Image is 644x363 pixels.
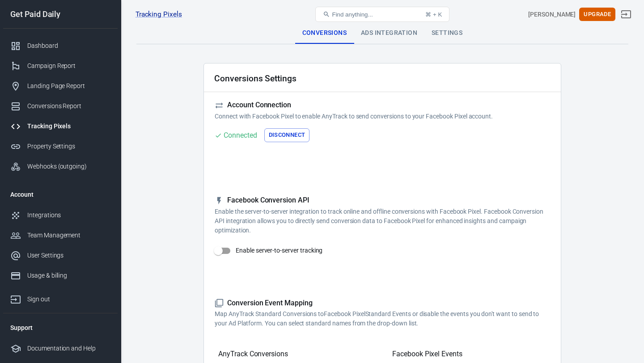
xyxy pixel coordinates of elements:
[3,136,118,156] a: Property Settings
[3,116,118,136] a: Tracking Pixels
[3,317,118,338] li: Support
[332,11,373,18] span: Find anything...
[27,122,110,131] div: Tracking Pixels
[215,309,550,328] p: Map AnyTrack Standard Conversions to Facebook Pixel Standard Events or disable the events you don...
[27,231,110,240] div: Team Management
[224,130,257,141] div: Connected
[579,8,615,21] button: Upgrade
[27,162,110,171] div: Webhooks (outgoing)
[295,22,354,44] div: Conversions
[27,101,110,111] div: Conversions Report
[3,96,118,116] a: Conversions Report
[215,299,550,308] h5: Conversion Event Mapping
[3,205,118,225] a: Integrations
[136,10,182,19] a: Tracking Pixels
[215,101,550,110] h5: Account Connection
[27,61,110,71] div: Campaign Report
[264,128,310,142] button: Disconnect
[3,266,118,286] a: Usage & billing
[615,4,637,25] a: Sign out
[3,10,118,18] div: Get Paid Daily
[27,271,110,280] div: Usage & billing
[3,36,118,56] a: Dashboard
[215,196,550,205] h5: Facebook Conversion API
[27,344,110,353] div: Documentation and Help
[425,11,442,18] div: ⌘ + K
[27,251,110,260] div: User Settings
[27,295,110,304] div: Sign out
[215,207,550,235] p: Enable the server-to-server integration to track online and offline conversions with Facebook Pix...
[27,81,110,91] div: Landing Page Report
[236,246,322,255] span: Enable server-to-server tracking
[3,245,118,266] a: User Settings
[27,211,110,220] div: Integrations
[27,142,110,151] div: Property Settings
[214,74,297,83] h2: Conversions Settings
[215,112,550,121] p: Connect with Facebook Pixel to enable AnyTrack to send conversions to your Facebook Pixel account.
[392,350,547,359] h5: Facebook Pixel Events
[3,156,118,177] a: Webhooks (outgoing)
[27,41,110,51] div: Dashboard
[218,350,288,359] h5: AnyTrack Conversions
[3,225,118,245] a: Team Management
[3,286,118,309] a: Sign out
[528,10,576,19] div: Account id: VKdrdYJY
[354,22,424,44] div: Ads Integration
[315,7,449,22] button: Find anything...⌘ + K
[3,184,118,205] li: Account
[3,76,118,96] a: Landing Page Report
[424,22,470,44] div: Settings
[3,56,118,76] a: Campaign Report
[614,319,635,341] iframe: Intercom live chat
